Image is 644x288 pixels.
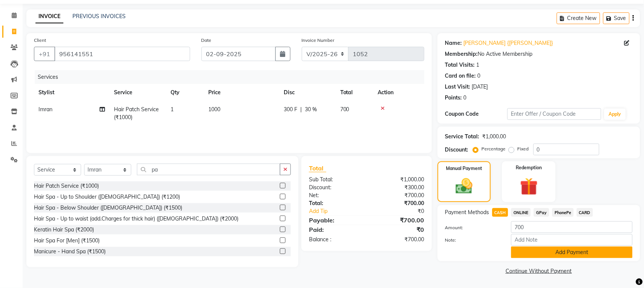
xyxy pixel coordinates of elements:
[552,208,574,217] span: PhonePe
[445,72,476,80] div: Card on file:
[367,216,430,225] div: ₹700.00
[511,221,633,233] input: Amount
[445,83,470,91] div: Last Visit:
[114,106,159,121] span: Hair Patch Service (₹1000)
[445,39,462,47] div: Name:
[516,164,542,171] label: Redemption
[305,106,317,113] span: 30 %
[367,199,430,207] div: ₹700.00
[35,70,430,84] div: Services
[303,199,367,207] div: Total:
[492,208,509,217] span: CASH
[367,184,430,191] div: ₹300.00
[367,225,430,234] div: ₹0
[284,106,297,113] span: 300 F
[109,84,166,101] th: Service
[511,247,633,258] button: Add Payment
[445,94,462,102] div: Points:
[577,208,593,217] span: CARD
[303,216,367,225] div: Payable:
[279,84,336,101] th: Disc
[300,106,302,113] span: |
[201,37,212,44] label: Date
[464,39,553,47] a: [PERSON_NAME] {[PERSON_NAME]}
[440,237,506,244] label: Note:
[35,10,63,23] a: INVOICE
[303,207,377,215] a: Add Tip
[34,248,106,256] div: Manicure - Hand Spa (₹1500)
[367,176,430,184] div: ₹1,000.00
[511,208,531,217] span: ONLINE
[34,37,46,44] label: Client
[340,106,349,113] span: 700
[303,184,367,191] div: Discount:
[439,267,639,275] a: Continue Without Payment
[507,108,601,120] input: Enter Offer / Coupon Code
[72,13,126,20] a: PREVIOUS INVOICES
[464,94,467,102] div: 0
[303,191,367,199] div: Net:
[367,236,430,244] div: ₹700.00
[34,193,180,201] div: Hair Spa - Up to Shoulder ([DEMOGRAPHIC_DATA]) (₹1200)
[445,208,489,216] span: Payment Methods
[367,191,430,199] div: ₹700.00
[603,12,630,24] button: Save
[171,106,174,113] span: 1
[34,226,94,234] div: Keratin Hair Spa (₹2000)
[34,182,99,190] div: Hair Patch Service (₹1000)
[446,165,483,172] label: Manual Payment
[38,106,52,113] span: Imran
[445,50,633,58] div: No Active Membership
[34,47,55,61] button: +91
[34,237,100,245] div: Hair Spa For [Men] (₹1500)
[445,61,475,69] div: Total Visits:
[445,133,480,141] div: Service Total:
[604,109,626,120] button: Apply
[303,176,367,184] div: Sub Total:
[511,234,633,246] input: Add Note
[440,224,506,231] label: Amount:
[377,207,430,215] div: ₹0
[166,84,204,101] th: Qty
[445,146,469,154] div: Discount:
[450,176,478,196] img: _cash.svg
[472,83,488,91] div: [DATE]
[476,61,480,69] div: 1
[34,215,238,223] div: Hair Spa - Up to waist (add.Charges for thick hair) ([DEMOGRAPHIC_DATA]) (₹2000)
[302,37,335,44] label: Invoice Number
[478,72,481,80] div: 0
[534,208,549,217] span: GPay
[557,12,600,24] button: Create New
[482,146,506,152] label: Percentage
[445,50,478,58] div: Membership:
[54,47,190,61] input: Search by Name/Mobile/Email/Code
[303,225,367,234] div: Paid:
[483,133,506,141] div: ₹1,000.00
[445,110,508,118] div: Coupon Code
[303,236,367,244] div: Balance :
[515,176,543,198] img: _gift.svg
[518,146,529,152] label: Fixed
[34,84,109,101] th: Stylist
[309,164,326,172] span: Total
[34,204,182,212] div: Hair Spa - Below Shoulder ([DEMOGRAPHIC_DATA]) (₹1500)
[336,84,373,101] th: Total
[204,84,279,101] th: Price
[137,164,280,175] input: Search or Scan
[373,84,424,101] th: Action
[208,106,220,113] span: 1000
